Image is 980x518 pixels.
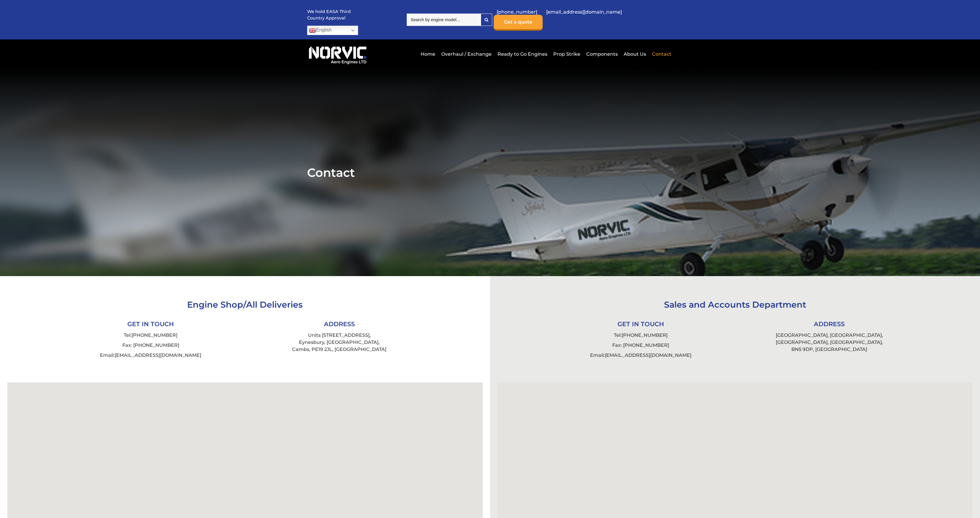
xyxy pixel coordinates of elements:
a: [PHONE_NUMBER] [622,332,668,338]
a: Overhaul / Exchange [440,47,493,61]
li: GET IN TOUCH [546,318,735,330]
li: Fax: [PHONE_NUMBER] [546,340,735,350]
a: Ready to Go Engines [496,47,549,61]
a: Get a quote [494,15,543,31]
li: ADDRESS [735,318,924,330]
h1: Contact [307,165,673,180]
img: en [309,27,316,34]
a: [EMAIL_ADDRESS][DOMAIN_NAME] [543,5,625,19]
a: [PHONE_NUMBER] [131,332,177,338]
img: Norvic Aero Engines logo [307,44,368,65]
a: Components [585,47,619,61]
h3: Sales and Accounts Department [546,299,924,310]
a: English [307,26,358,35]
input: Search by engine model… [407,14,481,26]
a: About Us [622,47,648,61]
li: GET IN TOUCH [56,318,245,330]
li: [GEOGRAPHIC_DATA], [GEOGRAPHIC_DATA], [GEOGRAPHIC_DATA], [GEOGRAPHIC_DATA], BN5 9DP, [GEOGRAPHIC_... [735,330,924,354]
li: Fax: [PHONE_NUMBER] [56,340,245,350]
li: ADDRESS [245,318,434,330]
a: Prop Strike [552,47,582,61]
a: [EMAIL_ADDRESS][DOMAIN_NAME] [115,352,201,358]
li: Email: [546,350,735,360]
a: [PHONE_NUMBER] [494,5,540,19]
p: We hold EASA Third Country Approval [307,9,351,21]
li: Email: [56,350,245,360]
li: Tel: [546,330,735,340]
a: Contact [650,47,671,61]
a: Home [419,47,437,61]
a: [EMAIL_ADDRESS][DOMAIN_NAME] [605,352,691,358]
h3: Engine Shop/All Deliveries [56,299,434,310]
li: Units [STREET_ADDRESS], Eynesbury, [GEOGRAPHIC_DATA], Cambs, PE19 2JL, [GEOGRAPHIC_DATA] [245,330,434,354]
li: Tel: [56,330,245,340]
